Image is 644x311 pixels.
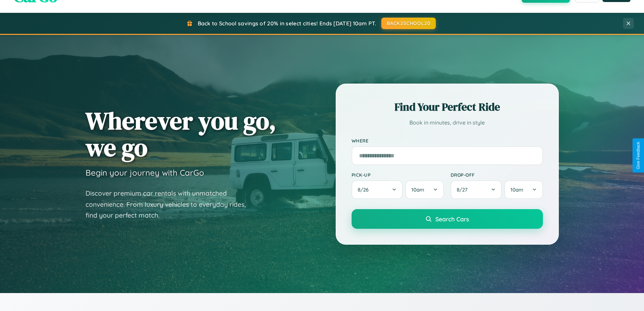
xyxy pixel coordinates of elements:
span: Search Cars [435,215,469,223]
span: 8 / 26 [358,186,372,193]
label: Pick-up [352,172,444,178]
button: 8/26 [352,180,403,199]
span: 8 / 27 [457,186,471,193]
h2: Find Your Perfect Ride [352,99,543,114]
button: BACK2SCHOOL20 [381,18,436,29]
label: Where [352,138,543,143]
label: Drop-off [451,172,543,178]
button: 10am [504,180,543,199]
span: 10am [510,186,523,193]
span: Back to School savings of 20% in select cities! Ends [DATE] 10am PT. [198,20,376,27]
button: 8/27 [451,180,502,199]
button: Search Cars [352,209,543,229]
span: 10am [411,186,424,193]
h3: Begin your journey with CarGo [86,168,204,178]
p: Book in minutes, drive in style [352,118,543,128]
h1: Wherever you go, we go [86,107,276,161]
p: Discover premium car rentals with unmatched convenience. From luxury vehicles to everyday rides, ... [86,188,255,221]
button: 10am [405,180,444,199]
div: Give Feedback [636,142,641,169]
